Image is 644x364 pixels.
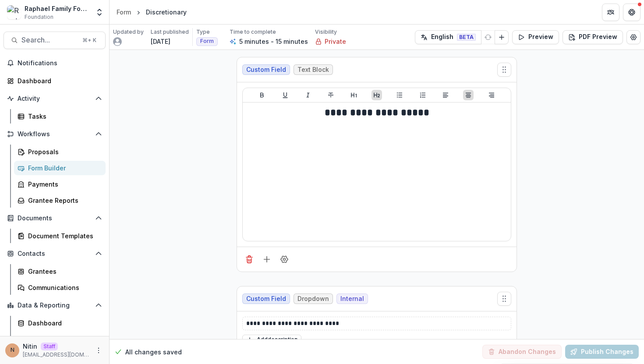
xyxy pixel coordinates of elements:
[260,252,274,266] button: Add field
[297,295,329,303] span: Dropdown
[25,4,90,13] div: Raphael Family Foundation
[28,196,99,205] div: Grantee Reports
[93,345,104,356] button: More
[239,37,308,46] p: 5 minutes - 15 minutes
[486,90,497,100] button: Align Right
[372,90,382,100] button: Heading 2
[28,318,99,328] div: Dashboard
[18,215,92,222] span: Documents
[14,316,106,330] a: Dashboard
[497,292,511,306] button: Move field
[93,4,106,21] button: Open entity switcher
[18,95,92,102] span: Activity
[415,30,481,44] button: English BETA
[246,66,286,74] span: Custom Field
[14,177,106,191] a: Payments
[14,264,106,279] a: Grantees
[246,295,286,303] span: Custom Field
[23,351,90,359] p: [EMAIL_ADDRESS][DOMAIN_NAME]
[117,7,131,17] div: Form
[14,193,106,208] a: Grantee Reports
[297,66,329,74] span: Text Block
[315,28,337,36] p: Visibility
[242,252,256,266] button: Delete field
[14,161,106,175] a: Form Builder
[21,36,77,44] span: Search...
[151,28,189,36] p: Last published
[303,90,313,100] button: Italicize
[4,74,106,88] a: Dashboard
[200,38,214,44] span: Form
[14,280,106,295] a: Communications
[277,252,291,266] button: Field Settings
[113,37,122,46] svg: avatar
[196,28,210,36] p: Type
[257,90,267,100] button: Bold
[497,63,511,77] button: Move field
[280,90,290,100] button: Underline
[563,30,623,44] button: PDF Preview
[326,90,336,100] button: Strike
[4,298,106,312] button: Open Data & Reporting
[325,37,346,46] p: Private
[482,345,562,359] button: Abandon Changes
[41,343,58,350] p: Staff
[440,90,451,100] button: Align Left
[28,267,99,276] div: Grantees
[18,76,99,85] div: Dashboard
[28,163,99,173] div: Form Builder
[623,4,640,21] button: Get Help
[7,5,21,19] img: Raphael Family Foundation
[14,109,106,124] a: Tasks
[14,229,106,243] a: Document Templates
[18,250,92,258] span: Contacts
[14,145,106,159] a: Proposals
[463,90,474,100] button: Align Center
[4,211,106,225] button: Open Documents
[28,180,99,189] div: Payments
[125,347,182,357] p: All changes saved
[151,37,170,46] p: [DATE]
[4,247,106,261] button: Open Contacts
[565,345,639,359] button: Publish Changes
[602,4,619,21] button: Partners
[28,112,99,121] div: Tasks
[242,335,301,345] button: Adddescription
[28,283,99,292] div: Communications
[626,30,640,44] button: Edit Form Settings
[4,92,106,106] button: Open Activity
[18,302,92,309] span: Data & Reporting
[4,32,106,49] button: Search...
[18,131,92,138] span: Workflows
[481,30,495,44] button: Refresh Translation
[146,7,187,17] div: Discretionary
[349,90,359,100] button: Heading 1
[25,13,53,21] span: Foundation
[28,231,99,240] div: Document Templates
[418,90,428,100] button: Ordered List
[340,295,364,303] span: Internal
[81,35,98,45] div: ⌘ + K
[23,342,37,351] p: Nitin
[14,332,106,346] a: Data Report
[18,60,102,67] span: Notifications
[4,127,106,141] button: Open Workflows
[113,6,134,18] a: Form
[4,56,106,70] button: Notifications
[230,28,276,36] p: Time to complete
[11,347,14,353] div: Nitin
[495,30,509,44] button: Add Language
[512,30,559,44] button: Preview
[113,6,190,18] nav: breadcrumb
[28,147,99,156] div: Proposals
[394,90,405,100] button: Bullet List
[113,28,144,36] p: Updated by
[28,335,99,344] div: Data Report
